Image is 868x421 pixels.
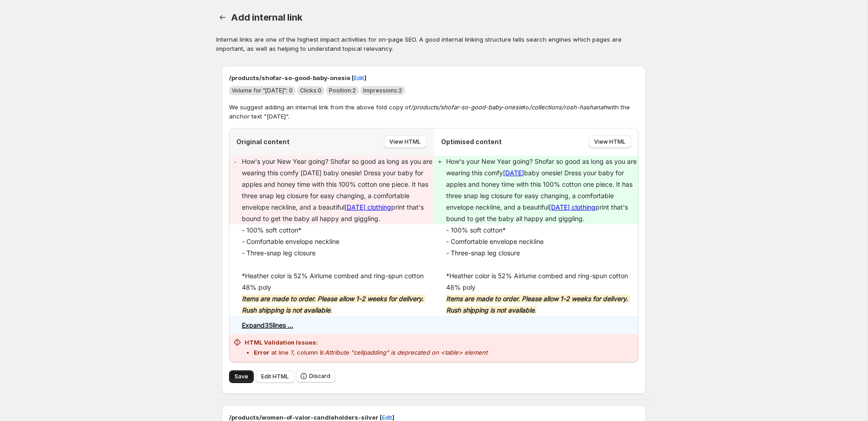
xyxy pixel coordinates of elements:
span: Add internal link [231,12,302,23]
span: Edit [354,73,364,82]
p: We suggest adding an internal link from the above fold copy of to with the anchor text "[DATE]". [229,103,639,121]
em: Attribute "cellpadding" is deprecated on <table> element [325,349,487,356]
strong: Error [254,349,269,356]
span: Volume for "[DATE]": 0 [232,87,293,94]
button: Discard [296,370,336,383]
a: [DATE] clothing [549,203,595,211]
span: Clicks: 0 [300,87,322,94]
a: [DATE] clothing [344,203,391,211]
button: Edit [349,70,370,85]
strong: I [446,295,448,302]
h2: HTML Validation Issues: [245,338,487,347]
em: . [446,295,630,314]
span: Save [235,373,248,380]
button: Save [229,370,254,383]
b: tems are made to order. Please allow 1-2 weeks for delivery. Rush shipping is not available [446,295,630,314]
em: /products/shofar-so-good-baby-onesie [411,103,524,111]
p: - 100% soft cotton* - Comfortable envelope neckline - Three-snap leg closure *Heather color is 52... [242,224,433,293]
p: Optimised content [441,137,502,146]
strong: I [242,295,244,302]
p: Internal links are one of the highest impact activities for on-page SEO. A good internal linking ... [216,35,651,53]
p: How's your New Year going? Shofar so good as long as you are wearing this comfy baby onesie! Dres... [446,156,639,224]
button: Edit HTML [256,370,295,383]
span: View HTML [389,138,421,146]
p: How's your New Year going? Shofar so good as long as you are wearing this comfy [DATE] baby onesi... [242,156,433,224]
p: /products/shofar-so-good-baby-onesie [ ] [229,73,639,82]
span: View HTML [594,138,626,146]
button: View HTML [384,135,426,148]
pre: - [234,156,237,167]
em: . [242,295,426,314]
em: /collections/rosh-hashanah [529,103,607,111]
pre: + [438,156,442,167]
a: [DATE] [503,169,524,177]
pre: Expand 35 lines ... [242,321,293,329]
span: Edit HTML [261,373,289,380]
span: Discard [309,372,330,380]
p: at line 7, column 8: [254,348,487,357]
span: Position: 2 [329,87,356,94]
span: Impressions: 2 [363,87,402,94]
p: - 100% soft cotton* - Comfortable envelope neckline - Three-snap leg closure *Heather color is 52... [446,224,639,293]
b: tems are made to order. Please allow 1-2 weeks for delivery. Rush shipping is not available [242,295,426,314]
button: View HTML [589,135,631,148]
p: Original content [236,137,289,146]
